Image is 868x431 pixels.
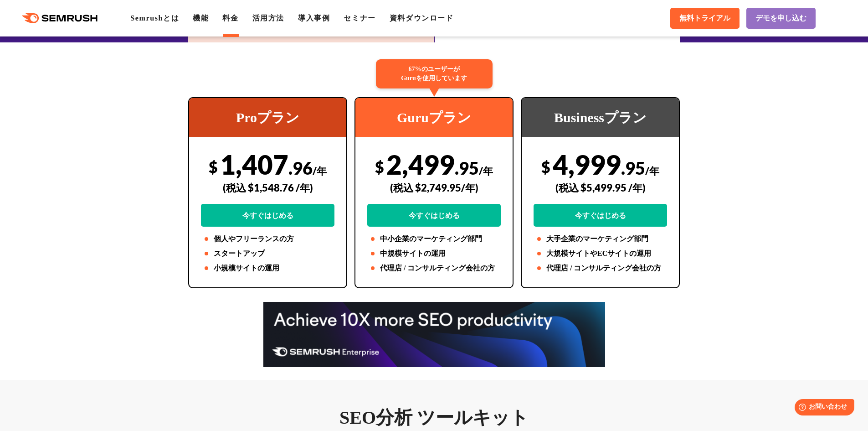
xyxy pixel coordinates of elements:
[367,204,501,227] a: 今すぐはじめる
[375,157,384,176] span: $
[344,14,375,22] a: セミナー
[479,165,493,177] span: /年
[534,171,667,204] div: (税込 $5,499.95 /年)
[534,263,667,274] li: 代理店 / コンサルティング会社の方
[193,14,209,22] a: 機能
[355,98,513,137] div: Guruプラン
[534,234,667,244] li: 大手企業のマーケティング部門
[787,395,858,421] iframe: Help widget launcher
[367,263,501,274] li: 代理店 / コンサルティング会社の方
[201,171,334,204] div: (税込 $1,548.76 /年)
[201,248,334,259] li: スタートアップ
[755,14,806,23] span: デモを申し込む
[201,263,334,274] li: 小規模サイトの運用
[189,98,346,137] div: Proプラン
[367,248,501,259] li: 中規模サイトの運用
[376,59,493,88] div: 67%のユーザーが Guruを使用しています
[201,204,334,227] a: 今すぐはじめる
[746,8,816,29] a: デモを申し込む
[367,234,501,244] li: 中小企業のマーケティング部門
[534,248,667,259] li: 大規模サイトやECサイトの運用
[541,157,550,176] span: $
[209,157,218,176] span: $
[534,204,667,227] a: 今すぐはじめる
[367,171,501,204] div: (税込 $2,749.95/年)
[201,148,334,227] div: 1,407
[621,157,645,178] span: .95
[679,14,730,23] span: 無料トライアル
[188,406,680,429] h3: SEO分析 ツールキット
[367,148,501,227] div: 2,499
[313,165,327,177] span: /年
[522,98,679,137] div: Businessプラン
[390,14,454,22] a: 資料ダウンロード
[222,14,238,22] a: 料金
[670,8,740,29] a: 無料トライアル
[288,157,313,178] span: .96
[252,14,284,22] a: 活用方法
[455,157,479,178] span: .95
[130,14,179,22] a: Semrushとは
[645,165,659,177] span: /年
[298,14,330,22] a: 導入事例
[534,148,667,227] div: 4,999
[201,234,334,244] li: 個人やフリーランスの方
